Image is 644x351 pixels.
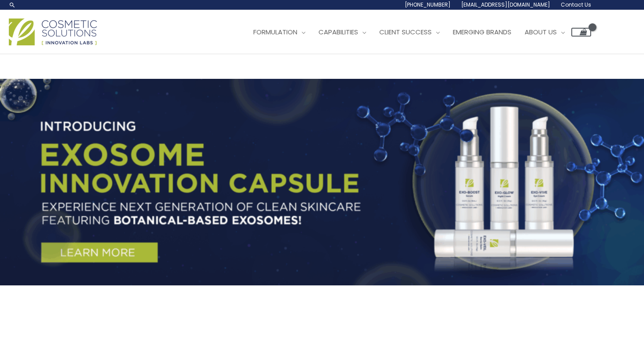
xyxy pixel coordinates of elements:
[518,19,571,45] a: About Us
[525,27,557,37] span: About Us
[240,19,591,45] nav: Site Navigation
[561,1,591,8] span: Contact Us
[379,27,432,37] span: Client Success
[571,28,591,37] a: View Shopping Cart, empty
[312,19,373,45] a: Capabilities
[453,27,511,37] span: Emerging Brands
[9,1,16,8] a: Search icon link
[253,27,297,37] span: Formulation
[446,19,518,45] a: Emerging Brands
[373,19,446,45] a: Client Success
[9,18,97,45] img: Cosmetic Solutions Logo
[318,27,358,37] span: Capabilities
[461,1,550,8] span: [EMAIL_ADDRESS][DOMAIN_NAME]
[247,19,312,45] a: Formulation
[405,1,451,8] span: [PHONE_NUMBER]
